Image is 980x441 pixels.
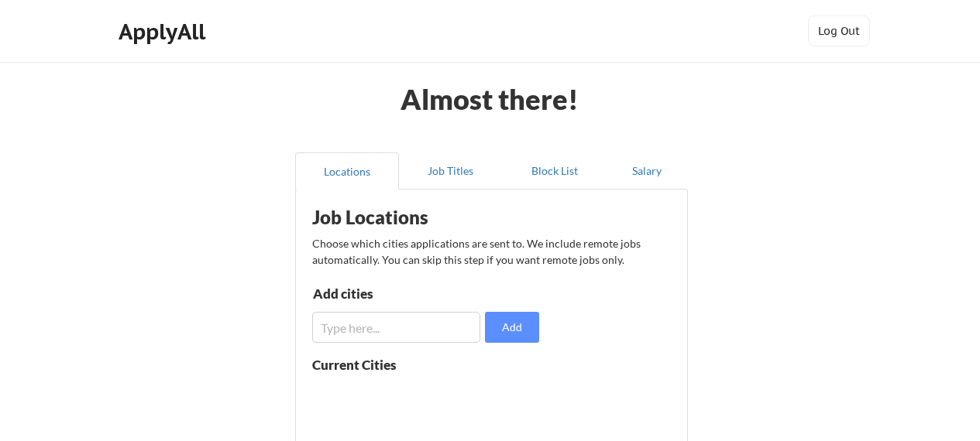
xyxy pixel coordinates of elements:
div: ApplyAll [119,19,210,45]
button: Locations [295,152,399,190]
div: Add cities [313,287,473,300]
button: Salary [607,152,688,190]
div: Job Locations [312,208,508,227]
div: Almost there! [381,85,597,113]
button: Job Titles [399,152,503,190]
div: Current Cities [312,358,431,371]
button: Block List [503,152,607,190]
button: Log Out [808,15,870,46]
input: Type here... [312,312,481,343]
div: Choose which cities applications are sent to. We include remote jobs automatically. You can skip ... [312,235,669,268]
button: Add [485,312,539,343]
